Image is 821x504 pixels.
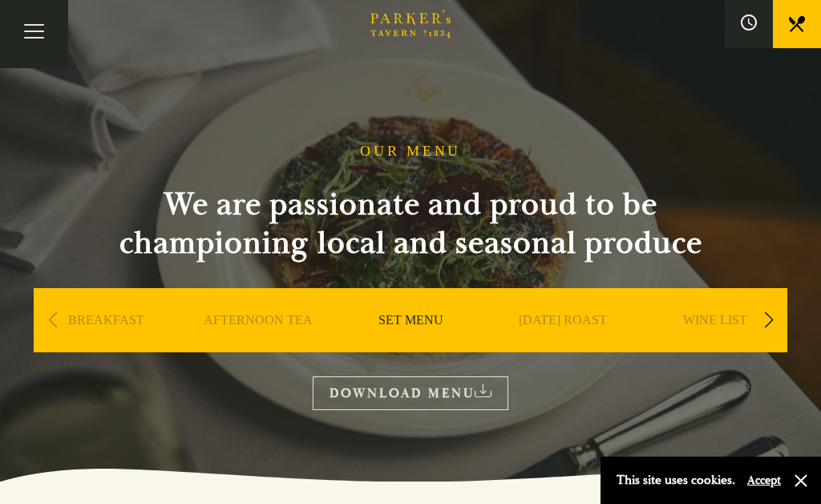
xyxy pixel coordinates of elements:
div: Previous slide [42,303,63,338]
div: 3 / 9 [338,288,483,400]
a: AFTERNOON TEA [204,312,313,376]
h1: OUR MENU [360,143,461,161]
div: 2 / 9 [186,288,330,400]
div: Next slide [758,303,779,338]
button: Close and accept [793,473,809,489]
a: DOWNLOAD MENU [313,376,508,409]
div: 4 / 9 [491,288,635,400]
a: BREAKFAST [68,312,144,376]
a: WINE LIST [683,312,747,376]
a: [DATE] ROAST [519,312,607,376]
div: 5 / 9 [643,288,787,400]
h2: We are passionate and proud to be championing local and seasonal produce [90,185,731,262]
p: This site uses cookies. [617,469,735,492]
a: SET MENU [378,312,443,376]
button: Accept [747,473,781,488]
div: 1 / 9 [34,288,178,400]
